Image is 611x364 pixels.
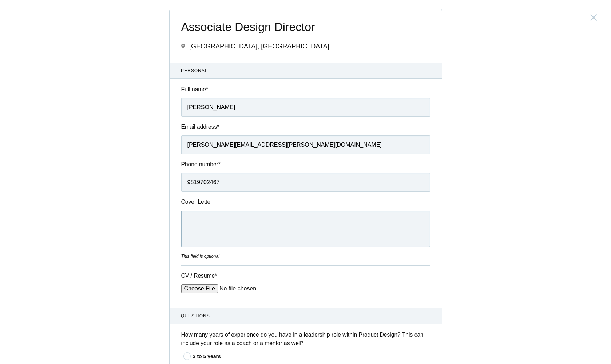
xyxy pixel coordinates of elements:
span: Questions [181,313,430,319]
label: Full name [181,85,430,94]
span: Personal [181,67,430,74]
label: Phone number [181,160,430,169]
div: 3 to 5 years [193,353,430,360]
label: CV / Resume [181,272,236,280]
label: How many years of experience do you have in a leadership role within Product Design? This can inc... [181,331,430,348]
label: Cover Letter [181,198,236,206]
div: This field is optional [181,253,430,260]
label: Email address [181,123,430,131]
span: Associate Design Director [181,21,430,33]
span: [GEOGRAPHIC_DATA], [GEOGRAPHIC_DATA] [189,43,329,50]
